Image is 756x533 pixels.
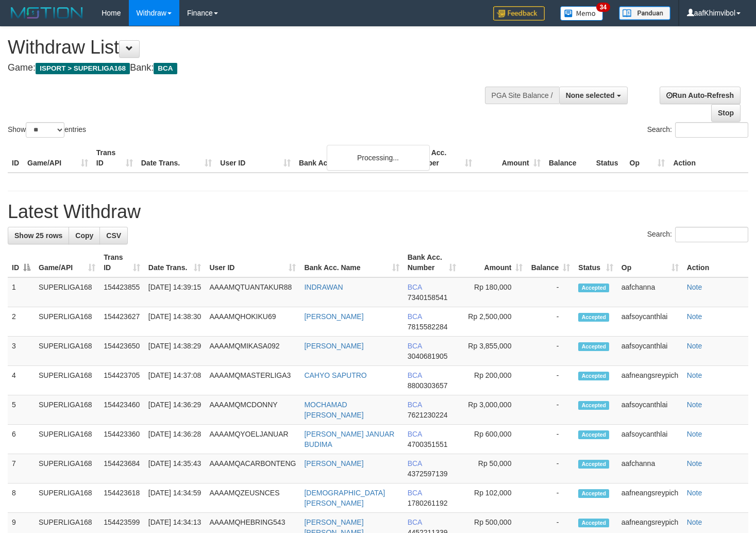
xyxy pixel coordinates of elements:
[460,454,527,484] td: Rp 50,000
[527,366,574,395] td: -
[566,91,615,99] span: None selected
[574,248,617,277] th: Status: activate to sort column ascending
[69,227,100,244] a: Copy
[154,63,177,74] span: BCA
[687,283,702,291] a: Note
[304,489,385,507] a: [DEMOGRAPHIC_DATA][PERSON_NAME]
[99,425,144,454] td: 154423360
[99,395,144,425] td: 154423460
[408,312,422,321] span: BCA
[527,248,574,277] th: Balance: activate to sort column ascending
[617,425,683,454] td: aafsoycanthlai
[460,425,527,454] td: Rp 600,000
[647,227,748,242] label: Search:
[99,248,144,277] th: Trans ID: activate to sort column ascending
[205,366,300,395] td: AAAAMQMASTERLIGA3
[460,277,527,307] td: Rp 180,000
[8,227,69,244] a: Show 25 rows
[408,470,448,478] span: Copy 4372597139 to clipboard
[578,489,609,498] span: Accepted
[687,518,702,526] a: Note
[8,307,35,337] td: 2
[304,430,394,448] a: [PERSON_NAME] JANUAR BUDIMA
[408,459,422,468] span: BCA
[205,425,300,454] td: AAAAMQYOELJANUAR
[669,143,748,173] th: Action
[408,293,448,302] span: Copy 7340158541 to clipboard
[35,248,99,277] th: Game/API: activate to sort column ascending
[205,395,300,425] td: AAAAMQMCDONNY
[408,401,422,409] span: BCA
[8,248,35,277] th: ID: activate to sort column descending
[205,454,300,484] td: AAAAMQACARBONTENG
[460,307,527,337] td: Rp 2,500,000
[8,337,35,366] td: 3
[687,342,702,350] a: Note
[304,459,363,468] a: [PERSON_NAME]
[23,143,92,173] th: Game/API
[578,313,609,322] span: Accepted
[408,143,476,173] th: Bank Acc. Number
[476,143,545,173] th: Amount
[527,277,574,307] td: -
[14,231,62,240] span: Show 25 rows
[578,342,609,351] span: Accepted
[99,366,144,395] td: 154423705
[527,454,574,484] td: -
[144,425,206,454] td: [DATE] 14:36:28
[408,499,448,507] span: Copy 1780261192 to clipboard
[408,430,422,438] span: BCA
[304,401,363,419] a: MOCHAMAD [PERSON_NAME]
[8,5,86,21] img: MOTION_logo.png
[36,63,130,74] span: ISPORT > SUPERLIGA168
[144,248,206,277] th: Date Trans.: activate to sort column ascending
[527,484,574,513] td: -
[144,395,206,425] td: [DATE] 14:36:29
[527,337,574,366] td: -
[408,371,422,379] span: BCA
[304,342,363,350] a: [PERSON_NAME]
[144,307,206,337] td: [DATE] 14:38:30
[647,122,748,138] label: Search:
[144,484,206,513] td: [DATE] 14:34:59
[617,248,683,277] th: Op: activate to sort column ascending
[493,6,545,21] img: Feedback.jpg
[8,277,35,307] td: 1
[304,312,363,321] a: [PERSON_NAME]
[8,454,35,484] td: 7
[408,342,422,350] span: BCA
[205,248,300,277] th: User ID: activate to sort column ascending
[617,395,683,425] td: aafsoycanthlai
[596,3,610,12] span: 34
[408,518,422,526] span: BCA
[106,231,121,240] span: CSV
[144,277,206,307] td: [DATE] 14:39:15
[617,484,683,513] td: aafneangsreypich
[687,489,702,497] a: Note
[408,440,448,448] span: Copy 4700351551 to clipboard
[619,6,670,20] img: panduan.png
[8,366,35,395] td: 4
[35,277,99,307] td: SUPERLIGA168
[545,143,592,173] th: Balance
[687,401,702,409] a: Note
[35,425,99,454] td: SUPERLIGA168
[617,366,683,395] td: aafneangsreypich
[8,37,494,58] h1: Withdraw List
[617,277,683,307] td: aafchanna
[99,307,144,337] td: 154423627
[26,122,64,138] select: Showentries
[216,143,295,173] th: User ID
[144,337,206,366] td: [DATE] 14:38:29
[460,337,527,366] td: Rp 3,855,000
[460,395,527,425] td: Rp 3,000,000
[460,484,527,513] td: Rp 102,000
[578,460,609,469] span: Accepted
[560,6,603,21] img: Button%20Memo.svg
[144,454,206,484] td: [DATE] 14:35:43
[35,395,99,425] td: SUPERLIGA168
[711,104,741,122] a: Stop
[8,484,35,513] td: 8
[408,323,448,331] span: Copy 7815582284 to clipboard
[460,248,527,277] th: Amount: activate to sort column ascending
